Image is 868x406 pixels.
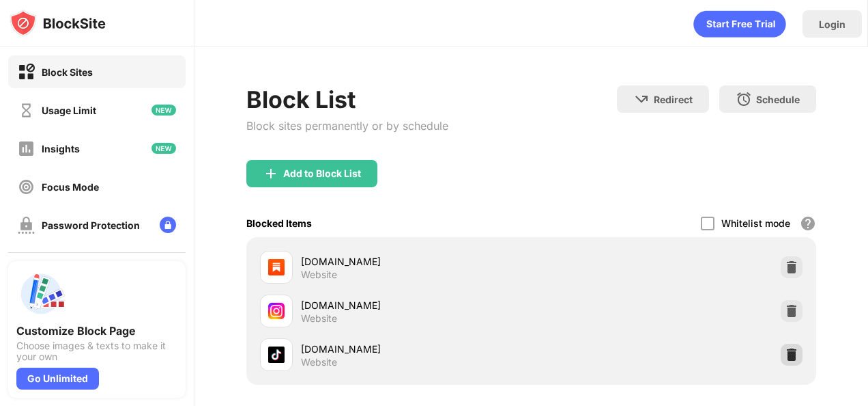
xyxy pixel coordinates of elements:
[246,217,312,229] div: Blocked Items
[18,140,35,157] img: insights-off.svg
[301,312,337,325] div: Website
[301,298,531,312] div: [DOMAIN_NAME]
[301,356,337,368] div: Website
[246,85,448,113] div: Block List
[10,10,106,37] img: logo-blocksite.svg
[42,66,93,78] div: Block Sites
[16,340,177,362] div: Choose images & texts to make it your own
[301,254,531,269] div: [DOMAIN_NAME]
[42,143,80,154] div: Insights
[246,119,448,133] div: Block sites permanently or by schedule
[18,64,35,81] img: block-on.svg
[268,259,285,275] img: favicons
[588,14,854,172] iframe: Cuadro de diálogo Iniciar sesión con Google
[16,324,177,338] div: Customize Block Page
[301,342,531,356] div: [DOMAIN_NAME]
[721,217,790,229] div: Whitelist mode
[42,219,140,231] div: Password Protection
[16,269,66,319] img: push-custom-page.svg
[268,347,285,363] img: favicons
[18,102,35,119] img: time-usage-off.svg
[42,181,99,193] div: Focus Mode
[160,217,176,233] img: lock-menu.svg
[16,368,99,390] div: Go Unlimited
[42,105,96,116] div: Usage Limit
[693,10,786,38] div: animation
[283,168,361,179] div: Add to Block List
[18,178,35,195] img: focus-off.svg
[18,217,35,234] img: password-protection-off.svg
[268,303,285,319] img: favicons
[301,269,337,281] div: Website
[151,105,176,116] img: new-icon.svg
[151,143,176,154] img: new-icon.svg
